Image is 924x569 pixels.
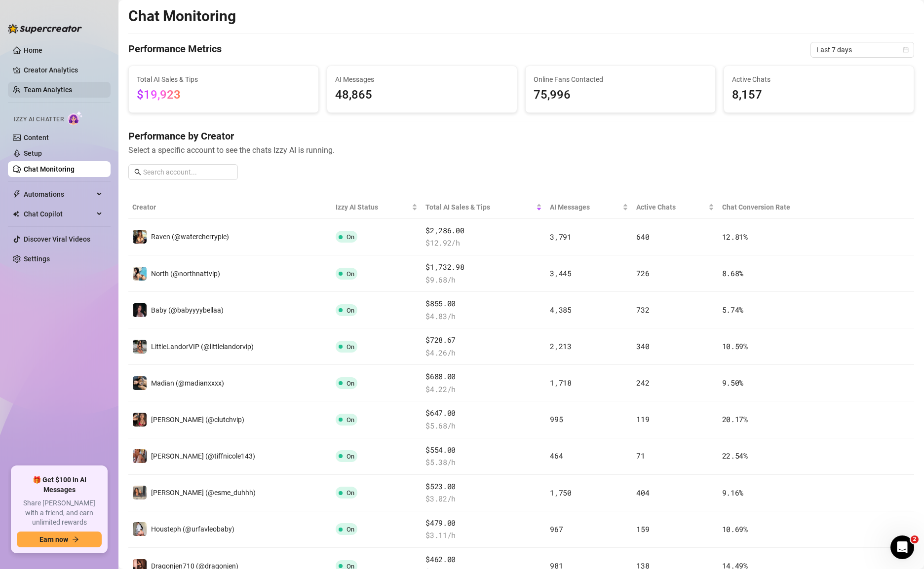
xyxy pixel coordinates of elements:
input: Search account... [143,167,232,178]
span: 2,213 [550,341,572,351]
span: [PERSON_NAME] (@clutchvip) [151,416,244,424]
span: 1,718 [550,378,572,388]
button: Earn nowarrow-right [17,532,102,547]
span: 8.68 % [722,268,744,278]
span: AI Messages [550,202,620,213]
span: Automations [24,186,94,202]
span: $ 3.02 /h [425,493,542,505]
span: Total AI Sales & Tips [137,74,310,85]
span: $855.00 [425,298,542,310]
span: 71 [636,451,645,461]
span: thunderbolt [13,190,21,198]
span: Madian (@madianxxxx) [151,379,224,387]
img: Esmeralda (@esme_duhhh) [133,486,147,499]
a: Settings [24,255,50,263]
img: Baby (@babyyyybellaa) [133,303,147,317]
img: logo-BBDzfeDw.svg [8,24,82,34]
span: Baby (@babyyyybellaa) [151,306,224,314]
img: North (@northnattvip) [133,267,147,281]
th: Total AI Sales & Tips [422,196,546,219]
span: Earn now [39,535,68,543]
a: Chat Monitoring [24,165,75,173]
span: AI Messages [335,74,509,85]
span: $688.00 [425,371,542,383]
a: Content [24,134,49,142]
span: On [346,343,354,351]
span: 22.54 % [722,451,748,461]
th: Creator [128,196,332,219]
span: 🎁 Get $100 in AI Messages [17,475,102,495]
h4: Performance by Creator [128,129,914,143]
span: search [134,169,141,176]
span: Active Chats [732,74,906,85]
span: Housteph (@urfavleobaby) [151,525,234,533]
span: 3,791 [550,232,572,242]
span: $ 4.83 /h [425,311,542,322]
span: $479.00 [425,517,542,529]
img: Madian (@madianxxxx) [133,376,147,390]
span: 119 [636,414,649,424]
span: 10.59 % [722,341,748,351]
span: [PERSON_NAME] (@tiffnicole143) [151,452,255,460]
span: On [346,233,354,241]
span: 995 [550,414,563,424]
img: Chat Copilot [13,211,19,217]
a: Discover Viral Videos [24,235,90,243]
span: [PERSON_NAME] (@esme_duhhh) [151,489,256,497]
span: Izzy AI Chatter [14,115,64,124]
img: Housteph (@urfavleobaby) [133,522,147,536]
span: $ 12.92 /h [425,237,542,249]
span: 726 [636,268,649,278]
img: Raven (@watercherrypie) [133,230,147,244]
span: 20.17 % [722,414,748,424]
span: $ 4.26 /h [425,347,542,359]
span: 5.74 % [722,305,744,315]
th: AI Messages [546,196,632,219]
span: $462.00 [425,554,542,566]
img: Tiffany (@tiffnicole143) [133,449,147,463]
span: Raven (@watercherrypie) [151,233,229,241]
h2: Chat Monitoring [128,7,236,26]
span: $728.67 [425,334,542,346]
span: 242 [636,378,649,388]
span: $647.00 [425,407,542,419]
span: LittleLandorVIP (@littlelandorvip) [151,343,254,351]
span: $554.00 [425,444,542,456]
h4: Performance Metrics [128,42,222,58]
span: Online Fans Contacted [534,74,707,85]
a: Home [24,46,42,54]
span: 159 [636,524,649,534]
span: 464 [550,451,563,461]
span: Total AI Sales & Tips [425,202,534,213]
span: 732 [636,305,649,315]
span: 12.81 % [722,232,748,242]
span: North (@northnattvip) [151,270,220,278]
span: 10.69 % [722,524,748,534]
th: Active Chats [632,196,718,219]
span: $ 9.68 /h [425,274,542,286]
img: AI Chatter [68,111,83,125]
span: $523.00 [425,481,542,493]
span: 640 [636,232,649,242]
span: On [346,380,354,387]
span: 1,750 [550,488,572,498]
span: 3,445 [550,268,572,278]
span: On [346,416,354,424]
span: Share [PERSON_NAME] with a friend, and earn unlimited rewards [17,498,102,528]
span: 9.50 % [722,378,744,388]
span: Select a specific account to see the chats Izzy AI is running. [128,144,914,156]
span: $1,732.98 [425,261,542,273]
span: $ 5.38 /h [425,457,542,468]
a: Creator Analytics [24,62,103,78]
span: 48,865 [335,86,509,105]
th: Chat Conversion Rate [718,196,836,219]
span: 4,385 [550,305,572,315]
span: On [346,526,354,533]
span: $19,923 [137,88,181,102]
span: $ 3.11 /h [425,530,542,541]
img: CARMELA (@clutchvip) [133,413,147,427]
span: 967 [550,524,563,534]
img: LittleLandorVIP (@littlelandorvip) [133,340,147,354]
span: arrow-right [72,536,79,543]
span: $ 5.68 /h [425,420,542,432]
